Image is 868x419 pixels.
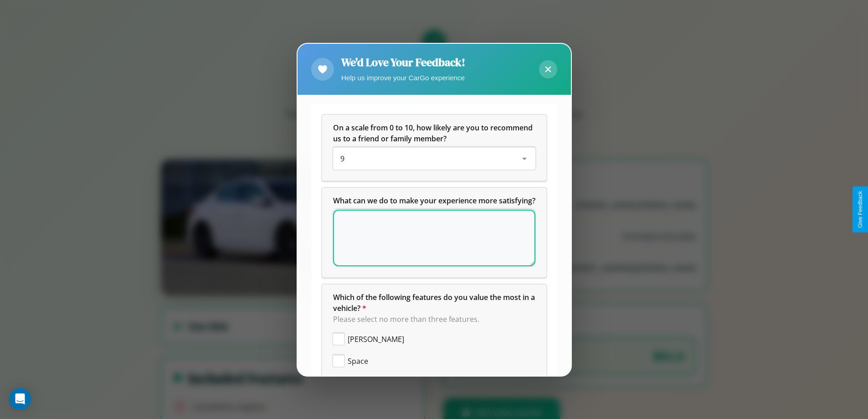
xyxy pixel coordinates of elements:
[333,196,535,206] span: What can we do to make your experience more satisfying?
[341,55,465,70] h2: We'd Love Your Feedback!
[857,191,863,228] div: Give Feedback
[9,388,31,410] div: Open Intercom Messenger
[348,356,368,367] span: Space
[340,154,344,164] span: 9
[333,292,537,313] span: Which of the following features do you value the most in a vehicle?
[333,148,535,170] div: On a scale from 0 to 10, how likely are you to recommend us to a friend or family member?
[333,122,535,144] h5: On a scale from 0 to 10, how likely are you to recommend us to a friend or family member?
[333,123,534,144] span: On a scale from 0 to 10, how likely are you to recommend us to a friend or family member?
[348,334,404,345] span: [PERSON_NAME]
[322,115,546,181] div: On a scale from 0 to 10, how likely are you to recommend us to a friend or family member?
[333,314,479,324] span: Please select no more than three features.
[341,72,465,84] p: Help us improve your CarGo experience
